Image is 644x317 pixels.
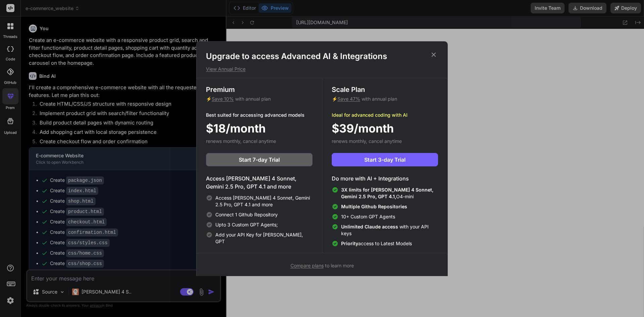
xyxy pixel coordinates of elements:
button: Start 7-day Trial [206,153,313,166]
span: access to Latest Models [341,240,412,247]
span: Unlimited Claude access [341,224,399,229]
span: Upto 3 Custom GPT Agents; [215,221,278,228]
span: $18/month [206,120,266,137]
button: Start 3-day Trial [332,153,438,166]
p: ⚡ with annual plan [332,96,438,102]
span: renews monthly, cancel anytime [332,138,402,144]
h3: Scale Plan [332,85,438,94]
span: Add your API Key for [PERSON_NAME], GPT [215,231,313,245]
span: $39/month [332,120,394,137]
span: to learn more [290,263,354,268]
span: renews monthly, cancel anytime [206,138,276,144]
span: Compare plans [290,263,324,268]
span: Connect 1 Github Repository [215,211,278,218]
h1: Upgrade to access Advanced AI & Integrations [206,51,438,62]
span: Priority [341,241,358,246]
p: Ideal for advanced coding with AI [332,112,438,118]
span: with your API keys [341,223,438,237]
p: ⚡ with annual plan [206,96,313,102]
span: 10+ Custom GPT Agents [341,213,395,220]
span: Start 3-day Trial [364,156,406,164]
span: Save 10% [212,96,234,102]
h4: Do more with AI + Integrations [332,174,438,182]
span: Access [PERSON_NAME] 4 Sonnet, Gemini 2.5 Pro, GPT 4.1 and more [215,195,313,208]
p: Best suited for accessing advanced models [206,112,313,118]
span: 3X limits for [PERSON_NAME] 4 Sonnet, Gemini 2.5 Pro, GPT 4.1, [341,187,433,199]
span: Start 7-day Trial [239,156,280,164]
span: Multiple Github Repositories [341,204,407,209]
span: O4-mini [341,187,438,200]
span: Save 47% [337,96,360,102]
h3: Premium [206,85,313,94]
h4: Access [PERSON_NAME] 4 Sonnet, Gemini 2.5 Pro, GPT 4.1 and more [206,174,313,191]
p: View Annual Price [206,66,438,72]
